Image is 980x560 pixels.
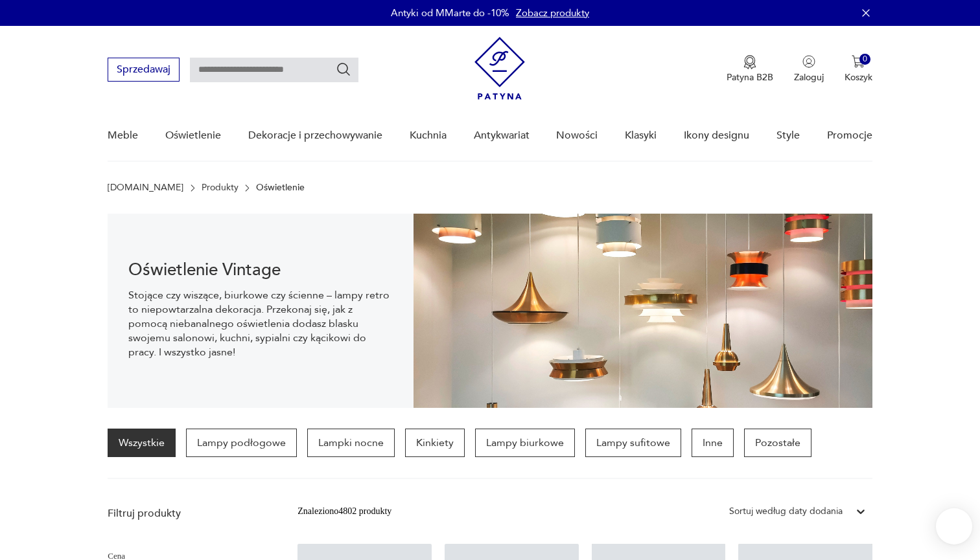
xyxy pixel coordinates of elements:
[108,429,176,457] a: Wszystkie
[845,55,872,84] button: 0Koszyk
[108,66,180,75] a: Sprzedawaj
[794,55,824,84] button: Zaloguj
[391,6,509,19] p: Antyki od MMarte do -10%
[202,183,239,193] a: Produkty
[108,183,183,193] a: [DOMAIN_NAME]
[128,262,393,278] h1: Oświetlenie Vintage
[108,58,180,82] button: Sprzedawaj
[727,71,773,84] p: Patyna B2B
[474,37,525,100] img: Patyna - sklep z meblami i dekoracjami vintage
[475,429,575,457] a: Lampy biurkowe
[827,111,872,161] a: Promocje
[297,504,391,519] div: Znaleziono 4802 produkty
[410,111,447,161] a: Kuchnia
[776,111,800,161] a: Style
[744,429,811,457] a: Pozostałe
[727,55,773,84] a: Ikona medaluPatyna B2B
[585,429,681,457] a: Lampy sufitowe
[625,111,657,161] a: Klasyki
[336,62,351,77] button: Szukaj
[727,55,773,84] button: Patyna B2B
[936,508,972,544] iframe: Smartsupp widget button
[405,429,465,457] a: Kinkiety
[128,288,393,359] p: Stojące czy wiszące, biurkowe czy ścienne – lampy retro to niepowtarzalna dekoracja. Przekonaj si...
[852,55,865,68] img: Ikona koszyka
[248,111,382,161] a: Dekoracje i przechowywanie
[845,71,872,84] p: Koszyk
[743,55,756,69] img: Ikona medalu
[802,55,815,68] img: Ikonka użytkownika
[794,71,824,84] p: Zaloguj
[556,111,598,161] a: Nowości
[474,111,530,161] a: Antykwariat
[108,111,138,161] a: Meble
[256,183,305,193] p: Oświetlenie
[692,429,734,457] a: Inne
[307,429,395,457] a: Lampki nocne
[684,111,749,161] a: Ikony designu
[729,504,843,519] div: Sortuj według daty dodania
[186,429,297,457] a: Lampy podłogowe
[516,6,589,19] a: Zobacz produkty
[414,214,872,408] img: Oświetlenie
[108,506,266,521] p: Filtruj produkty
[165,111,221,161] a: Oświetlenie
[859,54,870,65] div: 0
